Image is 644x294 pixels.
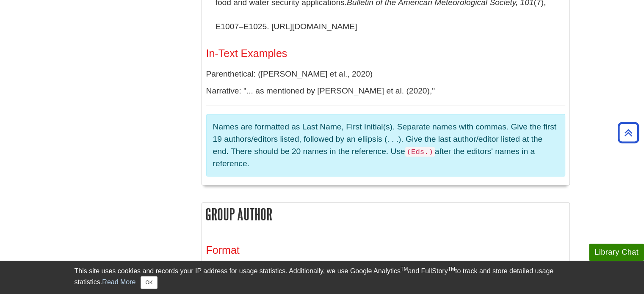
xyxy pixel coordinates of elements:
a: Read More [102,278,135,286]
sup: TM [448,266,455,272]
p: Names are formatted as Last Name, First Initial(s). Separate names with commas. Give the first 19... [213,121,558,169]
button: Close [141,276,157,289]
h2: Group Author [202,203,569,225]
p: Narrative: "... as mentioned by [PERSON_NAME] et al. (2020)," [206,85,565,97]
h3: In-Text Examples [206,47,565,60]
button: Library Chat [589,244,644,261]
p: Parenthetical: ([PERSON_NAME] et al., 2020) [206,68,565,80]
code: (Eds.) [405,147,435,157]
h3: Format [206,244,565,256]
a: Back to Top [615,127,642,138]
div: This site uses cookies and records your IP address for usage statistics. Additionally, we use Goo... [75,266,570,289]
sup: TM [401,266,408,272]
